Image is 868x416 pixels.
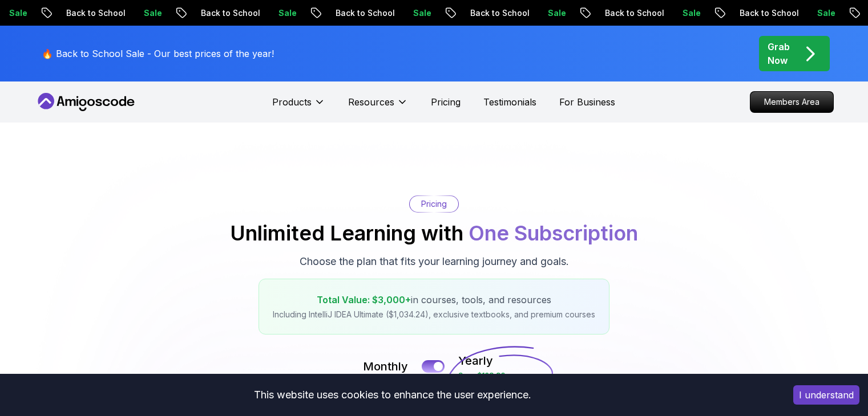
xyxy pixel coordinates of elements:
p: in courses, tools, and resources [273,293,595,307]
button: Products [272,95,325,118]
p: Back to School [30,7,108,19]
a: For Business [559,95,615,109]
button: Resources [348,95,408,118]
p: Monthly [363,358,408,374]
p: Sale [243,7,279,19]
p: Members Area [750,92,833,112]
a: Members Area [750,91,834,113]
p: Back to School [300,7,377,19]
p: Back to School [569,7,647,19]
p: 🔥 Back to School Sale - Our best prices of the year! [42,47,274,60]
a: Testimonials [483,95,536,109]
p: Sale [647,7,683,19]
p: Products [272,95,312,109]
p: Resources [348,95,394,109]
p: Back to School [165,7,243,19]
p: Back to School [434,7,512,19]
p: Sale [781,7,818,19]
h2: Unlimited Learning with [230,222,638,244]
p: Including IntelliJ IDEA Ultimate ($1,034.24), exclusive textbooks, and premium courses [273,309,595,320]
p: Back to School [704,7,781,19]
p: Sale [512,7,548,19]
p: Pricing [421,198,447,210]
span: Total Value: $3,000+ [317,294,411,305]
p: Choose the plan that fits your learning journey and goals. [300,254,569,270]
p: Sale [108,7,144,19]
a: Pricing [431,95,461,109]
p: Sale [377,7,414,19]
button: Accept cookies [793,385,859,405]
span: One Subscription [469,221,638,246]
div: This website uses cookies to enhance the user experience. [9,382,776,407]
p: Grab Now [768,40,790,67]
